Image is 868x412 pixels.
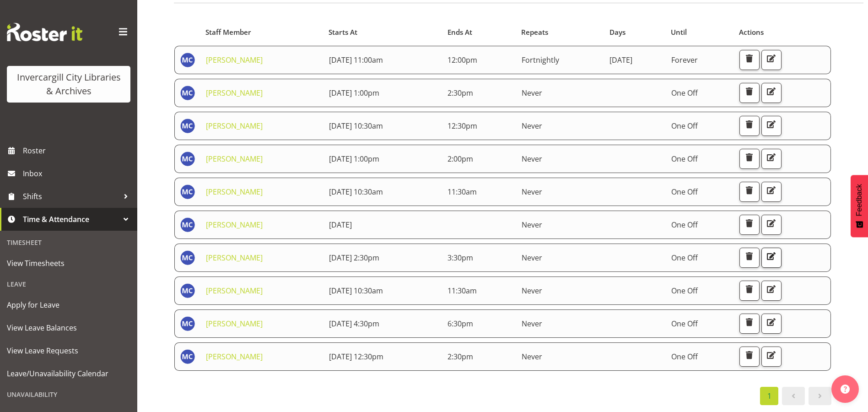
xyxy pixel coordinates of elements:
[739,83,760,103] button: Delete Unavailability
[522,220,542,230] span: Never
[180,86,195,100] img: maria-catu11656.jpg
[180,53,195,67] img: maria-catu11656.jpg
[739,215,760,235] button: Delete Unavailability
[761,248,782,268] button: Edit Unavailability
[739,50,760,70] button: Delete Unavailability
[180,217,195,232] img: maria-catu11656.jpg
[7,321,130,335] span: View Leave Balances
[7,344,130,358] span: View Leave Requests
[180,184,195,199] img: maria-catu11656.jpg
[739,347,760,367] button: Delete Unavailability
[329,121,383,131] span: [DATE] 10:30am
[761,215,782,235] button: Edit Unavailability
[329,88,379,98] span: [DATE] 1:00pm
[7,298,130,312] span: Apply for Leave
[671,27,687,38] span: Until
[447,121,477,131] span: 12:30pm
[671,88,698,98] span: One Off
[329,55,383,65] span: [DATE] 11:00am
[206,55,263,65] a: [PERSON_NAME]
[739,27,764,38] span: Actions
[7,367,130,380] span: Leave/Unavailability Calendar
[329,187,383,197] span: [DATE] 10:30am
[447,286,477,296] span: 11:30am
[522,253,542,263] span: Never
[761,50,782,70] button: Edit Unavailability
[739,281,760,301] button: Delete Unavailability
[206,253,263,263] a: [PERSON_NAME]
[329,27,357,38] span: Starts At
[671,55,698,65] span: Forever
[447,27,472,38] span: Ends At
[180,316,195,331] img: maria-catu11656.jpg
[2,293,135,316] a: Apply for Leave
[855,184,863,216] span: Feedback
[671,187,698,197] span: One Off
[7,23,82,41] img: Rosterit website logo
[447,55,477,65] span: 12:00pm
[522,319,542,329] span: Never
[206,88,263,98] a: [PERSON_NAME]
[206,187,263,197] a: [PERSON_NAME]
[522,352,542,362] span: Never
[761,347,782,367] button: Edit Unavailability
[2,316,135,339] a: View Leave Balances
[2,233,135,252] div: Timesheet
[180,250,195,265] img: maria-catu11656.jpg
[671,319,698,329] span: One Off
[23,167,133,180] span: Inbox
[447,352,473,362] span: 2:30pm
[851,175,868,237] button: Feedback - Show survey
[206,154,263,164] a: [PERSON_NAME]
[522,88,542,98] span: Never
[521,27,548,38] span: Repeats
[761,83,782,103] button: Edit Unavailability
[739,116,760,136] button: Delete Unavailability
[671,286,698,296] span: One Off
[329,352,383,362] span: [DATE] 12:30pm
[761,116,782,136] button: Edit Unavailability
[2,339,135,362] a: View Leave Requests
[206,286,263,296] a: [PERSON_NAME]
[206,121,263,131] a: [PERSON_NAME]
[329,286,383,296] span: [DATE] 10:30am
[7,256,130,270] span: View Timesheets
[16,70,121,98] div: Invercargill City Libraries & Archives
[180,119,195,133] img: maria-catu11656.jpg
[206,220,263,230] a: [PERSON_NAME]
[739,314,760,334] button: Delete Unavailability
[447,319,473,329] span: 6:30pm
[522,187,542,197] span: Never
[522,55,559,65] span: Fortnightly
[671,121,698,131] span: One Off
[447,187,477,197] span: 11:30am
[329,253,379,263] span: [DATE] 2:30pm
[447,88,473,98] span: 2:30pm
[447,253,473,263] span: 3:30pm
[671,154,698,164] span: One Off
[739,149,760,169] button: Delete Unavailability
[206,319,263,329] a: [PERSON_NAME]
[739,248,760,268] button: Delete Unavailability
[23,190,119,203] span: Shifts
[671,352,698,362] span: One Off
[447,154,473,164] span: 2:00pm
[522,154,542,164] span: Never
[2,385,135,404] div: Unavailability
[522,286,542,296] span: Never
[23,144,133,157] span: Roster
[739,182,760,202] button: Delete Unavailability
[609,55,632,65] span: [DATE]
[671,253,698,263] span: One Off
[761,149,782,169] button: Edit Unavailability
[180,349,195,364] img: maria-catu11656.jpg
[2,275,135,293] div: Leave
[2,252,135,275] a: View Timesheets
[2,362,135,385] a: Leave/Unavailability Calendar
[180,283,195,298] img: maria-catu11656.jpg
[671,220,698,230] span: One Off
[522,121,542,131] span: Never
[329,319,379,329] span: [DATE] 4:30pm
[761,182,782,202] button: Edit Unavailability
[761,281,782,301] button: Edit Unavailability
